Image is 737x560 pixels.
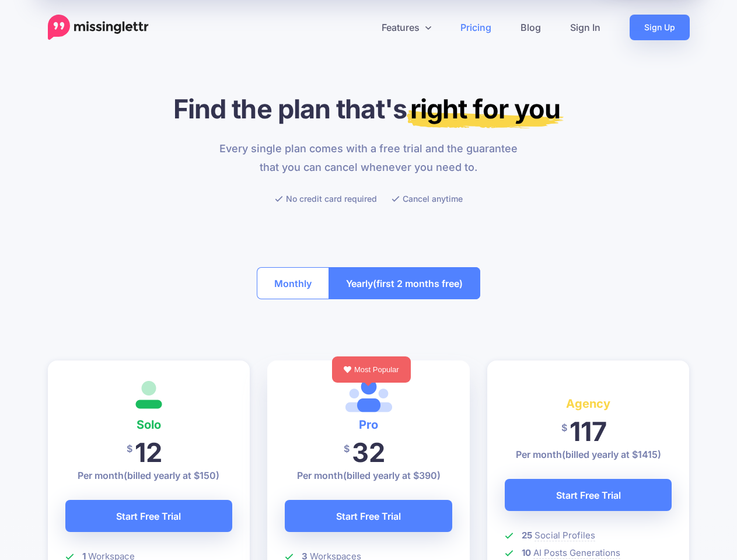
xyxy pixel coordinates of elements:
div: Most Popular [332,356,411,383]
a: Start Free Trial [285,500,452,532]
span: (first 2 months free) [373,274,463,293]
a: Home [48,15,149,40]
span: Social Profiles [535,530,595,541]
p: Per month [285,468,452,482]
p: Per month [505,447,672,461]
mark: right for you [407,93,564,128]
button: Monthly [257,267,329,299]
button: Yearly(first 2 months free) [329,267,480,299]
a: Sign Up [630,15,690,40]
span: 117 [570,415,607,447]
h1: Find the plan that's [48,93,690,125]
a: Sign In [556,15,615,40]
h4: Agency [505,394,672,413]
span: (billed yearly at $390) [343,470,441,481]
span: $ [561,415,567,441]
a: Start Free Trial [505,479,672,511]
span: 32 [352,436,385,468]
li: No credit card required [275,191,377,206]
span: AI Posts Generations [533,547,620,559]
b: 10 [522,547,531,558]
a: Pricing [446,15,506,40]
span: $ [344,436,350,462]
b: 25 [522,530,532,541]
a: Blog [506,15,556,40]
p: Every single plan comes with a free trial and the guarantee that you can cancel whenever you need... [212,139,525,177]
li: Cancel anytime [392,191,463,206]
h4: Pro [285,415,452,434]
span: (billed yearly at $1415) [562,449,661,460]
a: Features [367,15,446,40]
